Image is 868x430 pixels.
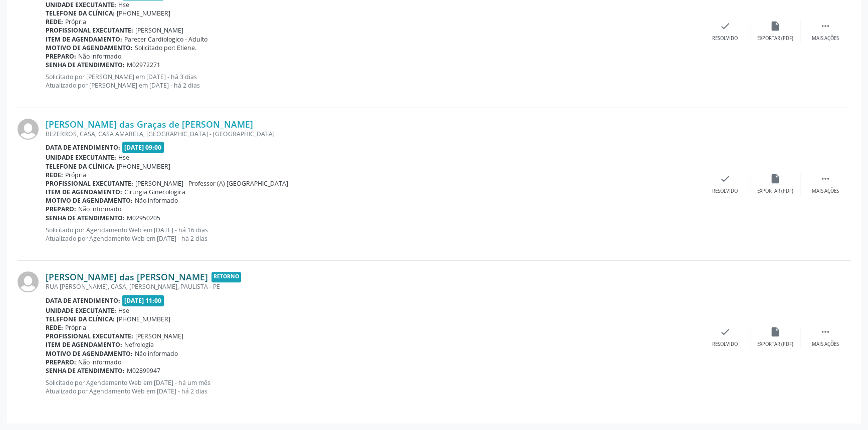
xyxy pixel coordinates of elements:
b: Preparo: [46,205,76,213]
img: img [18,271,39,292]
p: Solicitado por Agendamento Web em [DATE] - há um mês Atualizado por Agendamento Web em [DATE] - h... [46,378,700,395]
span: Hse [118,153,129,162]
span: Hse [118,306,129,315]
span: Hse [118,1,129,9]
span: Própria [65,18,86,26]
b: Motivo de agendamento: [46,44,133,52]
div: Mais ações [812,341,839,348]
span: M02972271 [127,61,160,69]
div: Mais ações [812,35,839,42]
span: Não informado [78,52,121,61]
div: Resolvido [712,188,738,195]
div: Exportar (PDF) [757,35,793,42]
div: Resolvido [712,341,738,348]
b: Item de agendamento: [46,35,122,44]
span: M02899947 [127,366,160,375]
i: insert_drive_file [770,326,781,337]
b: Motivo de agendamento: [46,196,133,205]
b: Item de agendamento: [46,340,122,349]
div: Exportar (PDF) [757,188,793,195]
div: BEZERROS, CASA, CASA AMARELA, [GEOGRAPHIC_DATA] - [GEOGRAPHIC_DATA] [46,130,700,138]
i:  [820,326,831,337]
b: Profissional executante: [46,179,133,188]
b: Preparo: [46,52,76,61]
i:  [820,173,831,184]
b: Item de agendamento: [46,188,122,196]
b: Preparo: [46,358,76,366]
b: Unidade executante: [46,1,116,9]
i: insert_drive_file [770,173,781,184]
p: Solicitado por [PERSON_NAME] em [DATE] - há 3 dias Atualizado por [PERSON_NAME] em [DATE] - há 2 ... [46,73,700,90]
span: [PERSON_NAME] [135,332,183,340]
b: Senha de atendimento: [46,366,125,375]
span: Parecer Cardiologico - Adulto [124,35,207,44]
span: Solicitado por: Etiene. [135,44,196,52]
b: Profissional executante: [46,332,133,340]
div: Exportar (PDF) [757,341,793,348]
img: img [18,119,39,140]
b: Rede: [46,18,63,26]
a: [PERSON_NAME] das [PERSON_NAME] [46,271,208,282]
b: Senha de atendimento: [46,214,125,222]
div: RUA [PERSON_NAME], CASA, [PERSON_NAME], PAULISTA - PE [46,282,700,291]
i: insert_drive_file [770,21,781,32]
span: [PERSON_NAME] - Professor (A) [GEOGRAPHIC_DATA] [135,179,288,188]
b: Data de atendimento: [46,296,120,305]
span: [DATE] 09:00 [122,142,164,153]
i: check [720,326,731,337]
b: Telefone da clínica: [46,315,115,323]
span: [DATE] 11:00 [122,295,164,306]
span: Própria [65,323,86,332]
a: [PERSON_NAME] das Graças de [PERSON_NAME] [46,119,253,130]
span: [PHONE_NUMBER] [117,9,170,18]
b: Unidade executante: [46,153,116,162]
i: check [720,173,731,184]
b: Data de atendimento: [46,143,120,152]
div: Resolvido [712,35,738,42]
span: [PHONE_NUMBER] [117,315,170,323]
p: Solicitado por Agendamento Web em [DATE] - há 16 dias Atualizado por Agendamento Web em [DATE] - ... [46,226,700,243]
span: [PHONE_NUMBER] [117,162,170,171]
span: Própria [65,171,86,179]
b: Telefone da clínica: [46,9,115,18]
i: check [720,21,731,32]
b: Rede: [46,171,63,179]
span: Cirurgia Ginecologica [124,188,185,196]
span: Retorno [211,272,241,282]
b: Profissional executante: [46,26,133,35]
b: Senha de atendimento: [46,61,125,69]
span: Nefrologia [124,340,154,349]
b: Unidade executante: [46,306,116,315]
span: M02950205 [127,214,160,222]
i:  [820,21,831,32]
span: [PERSON_NAME] [135,26,183,35]
b: Telefone da clínica: [46,162,115,171]
span: Não informado [135,196,178,205]
span: Não informado [135,349,178,358]
div: Mais ações [812,188,839,195]
span: Não informado [78,205,121,213]
b: Motivo de agendamento: [46,349,133,358]
span: Não informado [78,358,121,366]
b: Rede: [46,323,63,332]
